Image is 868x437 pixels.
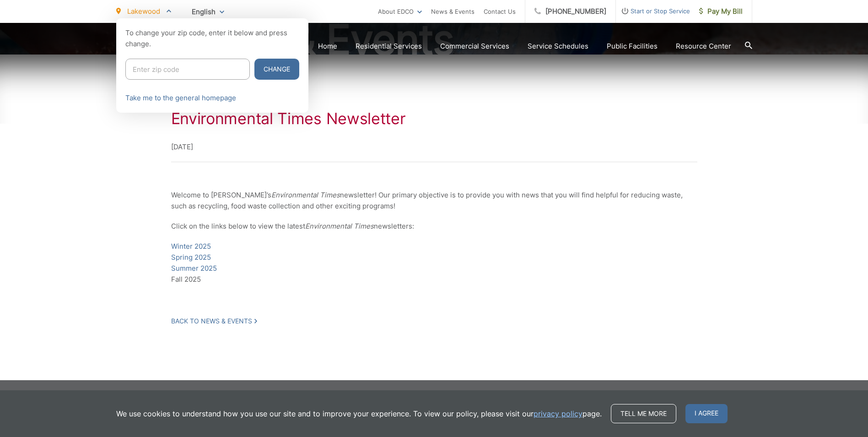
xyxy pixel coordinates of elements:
button: Change [254,59,299,80]
input: Enter zip code [125,59,250,80]
span: English [185,4,231,20]
a: News & Events [431,6,474,17]
a: About EDCO [378,6,422,17]
span: Lakewood [127,7,160,16]
a: Tell me more [611,404,676,423]
span: I agree [685,404,728,423]
a: Take me to the general homepage [125,93,236,104]
a: Contact Us [484,6,516,17]
p: To change your zip code, enter it below and press change. [125,27,299,49]
a: privacy policy [534,408,582,419]
p: We use cookies to understand how you use our site and to improve your experience. To view our pol... [116,408,602,419]
span: Pay My Bill [699,6,743,17]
